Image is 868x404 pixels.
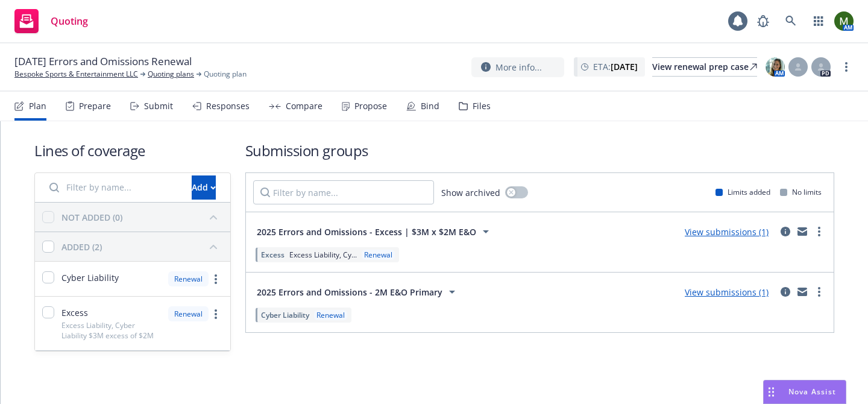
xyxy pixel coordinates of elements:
[61,306,88,319] span: Excess
[495,61,542,74] span: More info...
[209,307,223,321] a: more
[593,60,638,73] span: ETA :
[751,9,775,33] a: Report a Bug
[61,271,119,284] span: Cyber Liability
[61,241,102,253] div: ADDED (2)
[253,180,434,204] input: Filter by name...
[61,237,223,256] button: ADDED (2)
[764,380,779,403] div: Drag to move
[257,226,476,238] span: 2025 Errors and Omissions - Excess | $3M x $2M E&O
[14,54,192,69] span: [DATE] Errors and Omissions Renewal
[421,101,439,111] div: Bind
[685,226,769,238] a: View submissions (1)
[286,101,322,111] div: Compare
[261,250,285,260] span: Excess
[51,16,88,26] span: Quoting
[778,285,793,299] a: circleInformation
[253,219,497,244] button: 2025 Errors and Omissions - Excess | $3M x $2M E&O
[61,211,122,224] div: NOT ADDED (0)
[206,101,250,111] div: Responses
[354,101,387,111] div: Propose
[471,57,564,77] button: More info...
[715,187,770,197] div: Limits added
[314,310,347,320] div: Renewal
[192,175,216,200] button: Add
[245,140,834,160] h1: Submission groups
[473,101,491,111] div: Files
[289,250,357,260] span: Excess Liability, Cy...
[795,285,810,299] a: mail
[812,224,826,239] a: more
[168,271,209,286] div: Renewal
[795,224,810,239] a: mail
[42,175,184,200] input: Filter by name...
[192,176,216,199] div: Add
[261,310,309,320] span: Cyber Liability
[685,286,769,298] a: View submissions (1)
[79,101,111,111] div: Prepare
[204,69,247,80] span: Quoting plan
[788,387,836,397] span: Nova Assist
[779,9,803,33] a: Search
[441,186,500,199] span: Show archived
[362,250,395,260] div: Renewal
[763,380,846,404] button: Nova Assist
[766,57,785,77] img: photo
[652,58,757,76] div: View renewal prep case
[253,280,463,304] button: 2025 Errors and Omissions - 2M E&O Primary
[780,187,822,197] div: No limits
[778,224,793,239] a: circleInformation
[652,57,757,77] a: View renewal prep case
[257,286,442,298] span: 2025 Errors and Omissions - 2M E&O Primary
[29,101,46,111] div: Plan
[168,306,209,321] div: Renewal
[34,140,231,160] h1: Lines of coverage
[209,272,223,286] a: more
[807,9,831,33] a: Switch app
[10,4,93,38] a: Quoting
[611,61,638,72] strong: [DATE]
[812,285,826,299] a: more
[144,101,173,111] div: Submit
[61,320,161,341] span: Excess Liability, Cyber Liability $3M excess of $2M
[839,60,854,74] a: more
[14,69,138,80] a: Bespoke Sports & Entertainment LLC
[148,69,194,80] a: Quoting plans
[834,11,854,31] img: photo
[61,207,223,227] button: NOT ADDED (0)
